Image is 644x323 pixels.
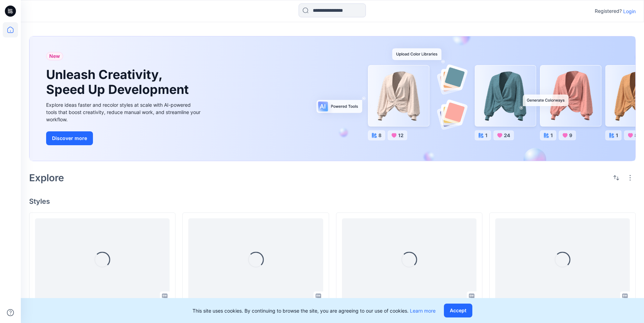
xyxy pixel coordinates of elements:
[46,131,93,145] button: Discover more
[29,172,64,183] h2: Explore
[410,308,436,314] a: Learn more
[46,67,192,97] h1: Unleash Creativity, Speed Up Development
[192,307,436,314] p: This site uses cookies. By continuing to browse the site, you are agreeing to our use of cookies.
[444,304,472,317] button: Accept
[46,131,202,145] a: Discover more
[49,52,60,60] span: New
[29,197,636,206] h4: Styles
[623,8,636,15] p: Login
[595,7,622,15] p: Registered?
[46,101,202,123] div: Explore ideas faster and recolor styles at scale with AI-powered tools that boost creativity, red...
